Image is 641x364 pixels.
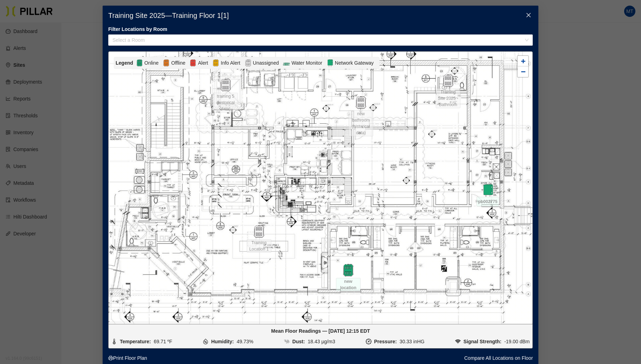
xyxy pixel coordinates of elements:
label: Filter Locations by Room [108,26,533,33]
span: Network Gateway [334,59,375,67]
div: new bathroom (historical data) [349,96,373,109]
li: 30.33 inHG [365,338,424,345]
img: pod-unassigned.895f376b.svg [219,79,232,91]
h3: Training Site 2025 — Training Floor 1 [ 1 ] [108,11,533,20]
img: Unassigned [244,59,251,67]
img: Online [136,59,143,67]
li: 49.73% [203,338,253,345]
img: pod-online.97050380.svg [342,264,355,277]
img: Network Gateway [326,59,334,67]
div: Training Site 2025 - Bathroom [436,74,460,87]
img: Alert [189,59,196,67]
span: Training Location 1 [247,239,271,253]
li: 69.71 ºF [111,338,172,345]
div: Training Location 1 [247,225,271,238]
div: Signal Strength: [464,338,501,345]
li: 18.43 µg/m3 [284,338,335,345]
img: Flow-Monitor [283,59,290,67]
img: HUMIDITY [203,339,208,344]
span: printer [108,356,113,360]
li: -19.00 dBm [455,338,530,345]
div: Temperature: [120,338,151,345]
a: printerPrint Floor Plan [108,354,147,362]
a: Zoom in [518,56,528,66]
img: DUST [284,339,290,344]
div: pb002775 [475,184,500,188]
img: pod-unassigned.895f376b.svg [355,96,367,109]
div: new location [336,264,361,277]
img: pod-unassigned.895f376b.svg [253,225,265,238]
a: Zoom out [518,66,528,77]
span: training 5 (historical data) [213,93,238,112]
span: + [521,57,525,65]
span: Unassigned [251,59,280,67]
span: pb002775 [476,197,499,207]
span: − [521,67,525,76]
span: Training Site 2025 - Bathroom [436,89,460,108]
div: Dust: [292,338,305,345]
a: Compare All Locations on Floor [464,354,533,362]
img: PRESSURE [365,339,371,344]
img: TEMPERATURE [111,339,117,344]
img: gateway-online.42bf373e.svg [481,184,494,197]
span: Alert [196,59,209,67]
span: new bathroom (historical data) [349,110,373,136]
div: Pressure: [374,338,397,345]
span: Water Monitor [290,59,323,67]
div: Legend [116,59,136,67]
div: Mean Floor Readings — [DATE] 12:15 EDT [111,327,530,335]
img: pod-unassigned.895f376b.svg [442,74,454,87]
img: Offline [163,59,170,67]
span: Online [143,59,160,67]
span: new location [336,278,361,291]
img: SIGNAL_RSSI [455,339,461,344]
button: Close [519,6,538,25]
span: close [526,12,531,18]
span: Offline [170,59,187,67]
img: Alert [212,59,219,67]
div: Humidity: [211,338,234,345]
span: Info Alert [219,59,241,67]
div: training 5 (historical data) [213,79,238,91]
